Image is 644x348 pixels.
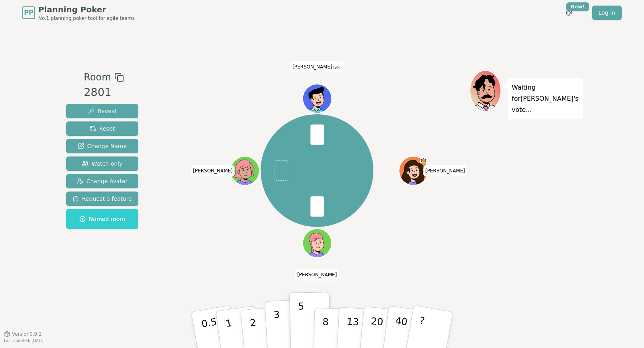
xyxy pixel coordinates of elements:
a: Log in [592,6,622,20]
a: PPPlanning PokerNo.1 planning poker tool for agile teams [22,4,135,22]
span: Change Name [78,142,127,150]
button: New! [562,6,576,20]
span: Planning Poker [38,4,135,15]
span: Change Avatar [77,177,128,185]
button: Watch only [66,156,138,171]
span: Version 0.9.2 [12,331,42,337]
span: Named room [79,215,125,223]
span: Reset [90,125,115,133]
p: Waiting for [PERSON_NAME] 's vote... [512,82,579,115]
span: Click to change your name [191,165,235,176]
span: (you) [332,65,342,69]
span: Last updated: [DATE] [4,338,45,343]
button: Change Name [66,139,138,153]
div: 2801 [84,84,124,101]
button: Version0.9.2 [4,331,42,337]
button: Named room [66,209,138,229]
button: Reveal [66,104,138,118]
span: Click to change your name [291,61,344,72]
button: Reset [66,121,138,136]
button: Change Avatar [66,174,138,188]
span: Reveal [88,107,116,115]
span: Watch only [82,160,123,168]
span: No.1 planning poker tool for agile teams [38,15,135,22]
span: Click to change your name [423,165,467,176]
button: Request a feature [66,192,138,206]
div: New! [566,2,589,11]
span: Request a feature [73,195,132,203]
span: Room [84,70,111,84]
span: Tressa is the host [420,157,427,164]
p: 5 [298,301,305,344]
span: Click to change your name [295,269,339,280]
button: Click to change your avatar [303,85,331,112]
span: PP [24,8,33,18]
